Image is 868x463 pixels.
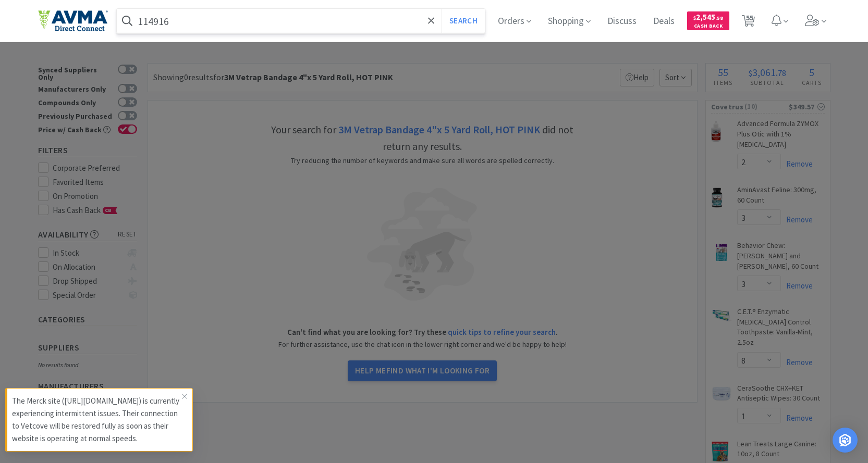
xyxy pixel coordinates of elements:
div: Open Intercom Messenger [833,428,858,453]
p: The Merck site ([URL][DOMAIN_NAME]) is currently experiencing intermittent issues. Their connecti... [12,395,182,445]
span: $ [693,15,696,21]
span: 2,545 [693,12,723,22]
span: . 58 [715,15,723,21]
img: e4e33dab9f054f5782a47901c742baa9_102.png [38,10,108,32]
a: Discuss [603,17,641,26]
input: Search by item, sku, manufacturer, ingredient, size... [117,9,485,33]
button: Search [442,9,485,33]
a: 55 [738,18,759,27]
span: Cash Back [693,23,723,30]
a: $2,545.58Cash Back [687,7,729,35]
a: Deals [649,17,679,26]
